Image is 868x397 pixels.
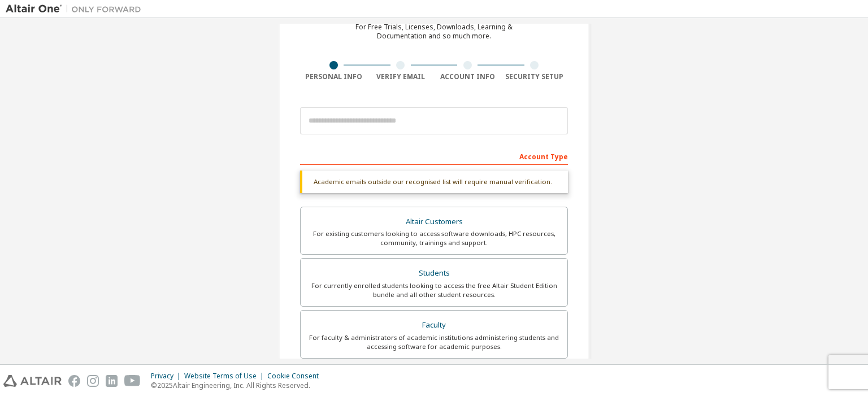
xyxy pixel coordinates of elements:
div: Students [307,265,561,281]
img: altair_logo.svg [3,375,62,387]
div: Altair Customers [307,214,561,230]
div: For currently enrolled students looking to access the free Altair Student Edition bundle and all ... [307,281,561,299]
div: Verify Email [367,72,435,81]
div: Account Type [300,147,568,165]
img: instagram.svg [87,375,99,387]
img: linkedin.svg [106,375,118,387]
div: Website Terms of Use [184,372,267,381]
div: For faculty & administrators of academic institutions administering students and accessing softwa... [307,333,561,351]
div: Cookie Consent [267,372,325,381]
div: Academic emails outside our recognised list will require manual verification. [300,171,568,193]
div: Security Setup [501,72,568,81]
div: For existing customers looking to access software downloads, HPC resources, community, trainings ... [307,229,561,247]
div: Account Info [434,72,501,81]
div: For Free Trials, Licenses, Downloads, Learning & Documentation and so much more. [355,23,513,41]
img: facebook.svg [68,375,80,387]
img: Altair One [6,3,147,15]
img: youtube.svg [124,375,141,387]
div: Faculty [307,317,561,333]
p: © 2025 Altair Engineering, Inc. All Rights Reserved. [151,381,325,390]
div: Personal Info [300,72,367,81]
div: Privacy [151,372,184,381]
